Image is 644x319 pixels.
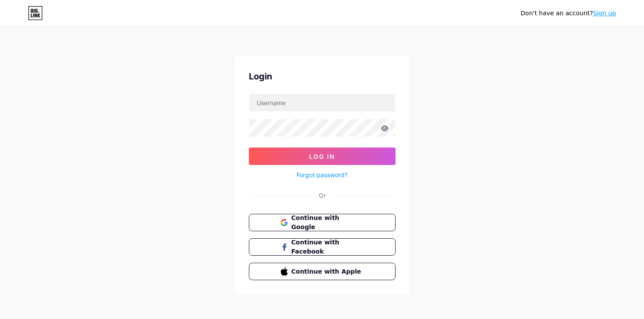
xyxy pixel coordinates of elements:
[249,94,395,111] input: Username
[520,9,616,18] div: Don't have an account?
[291,238,363,256] span: Continue with Facebook
[249,147,396,165] button: Log In
[593,10,616,17] a: Sign up
[249,238,396,256] button: Continue with Facebook
[319,191,326,200] div: Or
[249,263,396,280] button: Continue with Apple
[249,70,396,83] div: Login
[296,170,348,179] a: Forgot password?
[291,213,363,232] span: Continue with Google
[291,267,363,276] span: Continue with Apple
[309,153,335,160] span: Log In
[249,214,396,231] button: Continue with Google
